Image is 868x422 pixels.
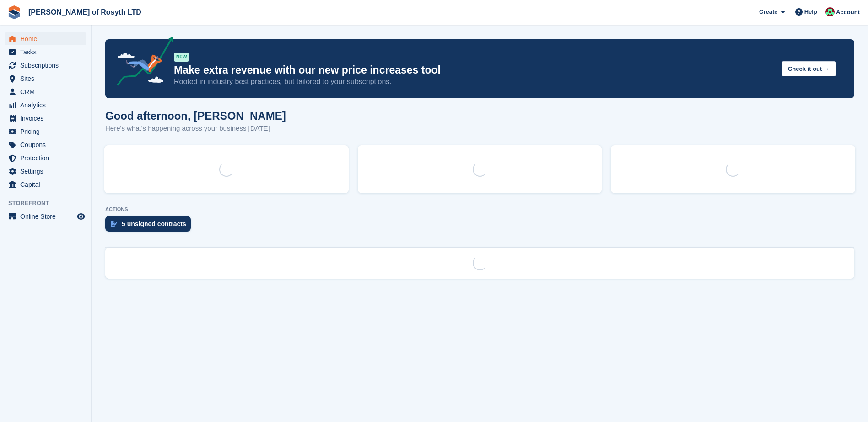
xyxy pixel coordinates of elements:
[5,59,86,72] a: menu
[20,178,75,191] span: Capital
[20,210,75,223] span: Online Store
[7,5,21,19] img: stora-icon-8386f47178a22dfd0bd8f6a31ec36ba5ce8667c1dd55bd0f319d3a0aa187defe.svg
[105,206,854,212] p: ACTIONS
[782,61,836,76] button: Check it out →
[20,112,75,125] span: Invoices
[5,112,86,125] a: menu
[174,77,774,87] p: Rooted in industry best practices, but tailored to your subscriptions.
[20,32,75,45] span: Home
[20,99,75,111] span: Analytics
[5,125,86,138] a: menu
[5,152,86,164] a: menu
[5,46,86,58] a: menu
[111,221,117,227] img: contract_signature_icon-13c848040528278c33f63329250d36e43548de30e8caae1d1a13099fd9432cc5.svg
[25,5,145,20] a: [PERSON_NAME] of Rosyth LTD
[174,63,774,77] p: Make extra revenue with our new price increases tool
[174,53,189,62] div: NEW
[5,138,86,151] a: menu
[75,211,86,222] a: Preview store
[122,220,186,227] div: 5 unsigned contracts
[8,199,91,208] span: Storefront
[20,165,75,178] span: Settings
[5,178,86,191] a: menu
[5,32,86,45] a: menu
[20,72,75,85] span: Sites
[759,7,777,16] span: Create
[825,7,835,16] img: Anne Thomson
[5,99,86,111] a: menu
[5,72,86,85] a: menu
[836,8,860,17] span: Account
[105,123,286,134] p: Here's what's happening across your business [DATE]
[5,165,86,178] a: menu
[20,46,75,58] span: Tasks
[804,7,817,16] span: Help
[20,138,75,151] span: Coupons
[5,210,86,223] a: menu
[20,59,75,72] span: Subscriptions
[105,216,195,236] a: 5 unsigned contracts
[5,85,86,98] a: menu
[20,125,75,138] span: Pricing
[20,152,75,164] span: Protection
[105,110,286,122] h1: Good afternoon, [PERSON_NAME]
[20,85,75,98] span: CRM
[109,37,173,89] img: price-adjustments-announcement-icon-8257ccfd72463d97f412b2fc003d46551f7dbcb40ab6d574587a9cd5c0d94...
